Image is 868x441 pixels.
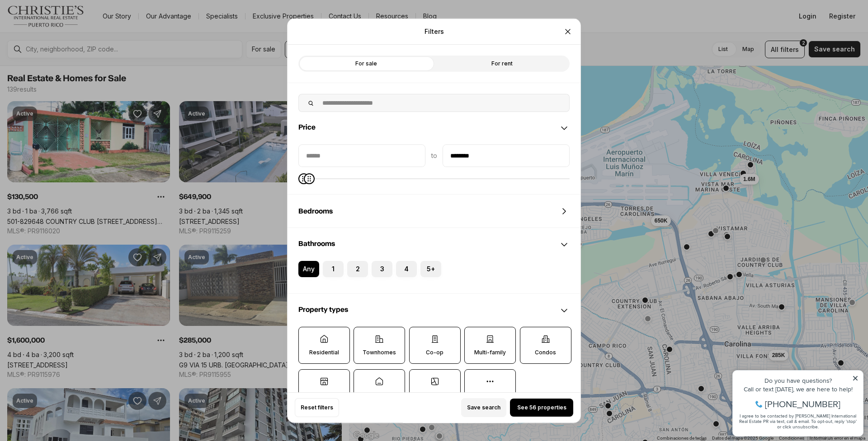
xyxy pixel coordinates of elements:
button: Reset filters [295,398,339,417]
label: 5+ [420,260,441,277]
p: Commercial [308,391,340,398]
span: Reset filters [301,404,333,411]
label: 2 [347,260,368,277]
div: Call or text [DATE], we are here to help! [9,29,131,35]
input: priceMin [299,144,425,166]
span: Minimum [298,173,309,184]
div: Bedrooms [288,195,580,227]
span: Property types [298,306,348,313]
span: Save search [467,404,500,411]
span: [PHONE_NUMBER] [37,42,113,51]
div: Bathrooms [288,260,580,293]
span: Bathrooms [298,240,335,247]
button: Save search [461,398,506,417]
span: to [431,152,437,159]
label: 4 [396,260,417,277]
p: Multi-family [474,348,506,356]
button: See 56 properties [510,399,573,417]
button: Close [559,22,577,40]
div: Do you have questions? [9,20,131,27]
label: Any [298,260,319,277]
p: Co-op [426,348,443,356]
span: Bedrooms [298,207,333,214]
span: Maximum [304,173,315,184]
p: Land [428,391,441,398]
span: See 56 properties [517,404,566,411]
p: Other [482,391,498,398]
div: Price [288,144,580,194]
span: I agree to be contacted by [PERSON_NAME] International Real Estate PR via text, call & email. To ... [11,56,129,73]
label: 1 [323,260,344,277]
div: Price [288,111,580,144]
label: For rent [434,55,570,71]
p: Manufactured [361,391,398,398]
p: Condos [535,348,556,356]
input: priceMax [443,144,569,166]
label: For sale [298,55,434,71]
div: Bathrooms [288,228,580,260]
p: Filters [425,28,444,35]
div: Property types [288,294,580,326]
span: Price [298,123,316,130]
div: Property types [288,326,580,417]
p: Residential [309,348,339,356]
label: 3 [372,260,392,277]
p: Townhomes [363,348,396,356]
